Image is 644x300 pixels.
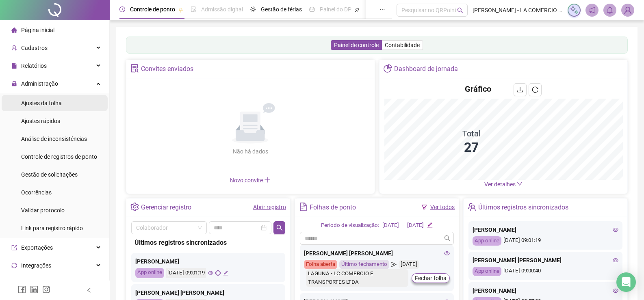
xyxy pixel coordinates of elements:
span: down [517,181,523,187]
div: [PERSON_NAME] [PERSON_NAME] [135,288,281,297]
span: edit [223,270,228,276]
span: pushpin [178,7,183,12]
div: [PERSON_NAME] [473,225,618,234]
div: [DATE] 09:01:19 [166,268,206,278]
div: Dashboard de jornada [394,62,458,76]
span: Novo convite [230,177,271,183]
span: Validar protocolo [21,207,65,214]
div: Folhas de ponto [310,201,356,214]
a: Ver todos [430,204,455,210]
span: file-text [299,203,308,211]
a: Ver detalhes down [484,181,523,188]
span: Agente de IA [21,280,53,287]
span: Ajustes rápidos [21,118,60,124]
span: clock-circle [119,6,125,12]
span: Link para registro rápido [21,225,83,231]
a: Abrir registro [253,204,286,210]
h4: Gráfico [465,83,491,95]
span: search [276,224,283,231]
div: LAGUNA - LC COMERCIO E TRANSPORTES LTDA [306,269,408,287]
div: App online [473,267,501,276]
span: search [457,7,463,13]
div: [DATE] [399,260,419,269]
span: filter [421,204,427,210]
span: pushpin [355,7,360,12]
img: 38830 [622,4,634,16]
div: [PERSON_NAME] [473,286,618,295]
span: [PERSON_NAME] - LA COMERCIO / LC COMERCIO E TRANSPORTES [473,6,563,15]
div: Período de visualização: [321,221,379,230]
div: App online [473,236,501,246]
span: eye [208,270,213,276]
div: Não há dados [213,147,288,156]
span: Cadastros [21,45,48,51]
span: Ver detalhes [484,181,516,188]
span: send [391,260,397,269]
span: facebook [18,285,26,294]
span: bell [606,6,614,14]
span: ellipsis [379,6,385,12]
span: lock [11,81,17,86]
div: Últimos registros sincronizados [478,201,568,214]
span: eye [613,257,618,263]
div: [PERSON_NAME] [PERSON_NAME] [304,249,450,258]
div: - [402,221,404,230]
span: Ajustes da folha [21,100,62,106]
span: sync [11,263,17,268]
span: global [215,270,221,276]
span: download [517,86,523,93]
div: App online [135,268,164,278]
div: Gerenciar registro [141,201,191,214]
div: [DATE] 09:00:40 [473,267,618,276]
span: left [86,287,92,293]
span: Fechar folha [415,274,447,283]
span: notification [588,6,596,14]
img: sparkle-icon.fc2bf0ac1784a2077858766a79e2daf3.svg [570,6,579,15]
span: Gestão de férias [261,6,302,13]
span: Ocorrências [21,189,52,196]
span: edit [427,222,432,227]
span: file [11,63,17,69]
div: Últimos registros sincronizados [134,237,282,248]
div: [DATE] [382,221,399,230]
div: Convites enviados [141,62,193,76]
span: linkedin [30,285,38,294]
button: Fechar folha [412,273,450,283]
span: Relatórios [21,63,47,69]
span: user-add [11,45,17,51]
span: Exportações [21,244,53,251]
div: [PERSON_NAME] [135,257,281,266]
span: Painel do DP [320,6,351,13]
span: eye [613,288,618,294]
div: Folha aberta [304,260,337,269]
span: Página inicial [21,27,54,33]
span: eye [613,227,618,233]
div: Open Intercom Messenger [616,272,636,292]
span: Admissão digital [201,6,243,13]
div: [DATE] [407,221,424,230]
span: eye [444,250,450,256]
span: export [11,245,17,250]
span: solution [130,64,139,73]
span: Análise de inconsistências [21,136,87,142]
span: Controle de registros de ponto [21,153,97,160]
span: Painel de controle [334,42,379,48]
div: [PERSON_NAME] [PERSON_NAME] [473,256,618,265]
span: Gestão de solicitações [21,171,78,178]
span: sun [250,6,256,12]
span: instagram [42,285,50,294]
span: Integrações [21,262,51,269]
span: file-done [191,6,196,12]
span: setting [130,203,139,211]
span: Administração [21,80,58,87]
span: Contabilidade [385,42,420,48]
span: plus [264,177,271,183]
span: home [11,27,17,33]
span: pie-chart [384,64,392,73]
div: [DATE] 09:01:19 [473,236,618,246]
span: dashboard [309,6,315,12]
span: Controle de ponto [130,6,175,13]
span: reload [532,86,538,93]
span: team [468,203,476,211]
div: Último fechamento [339,260,389,269]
